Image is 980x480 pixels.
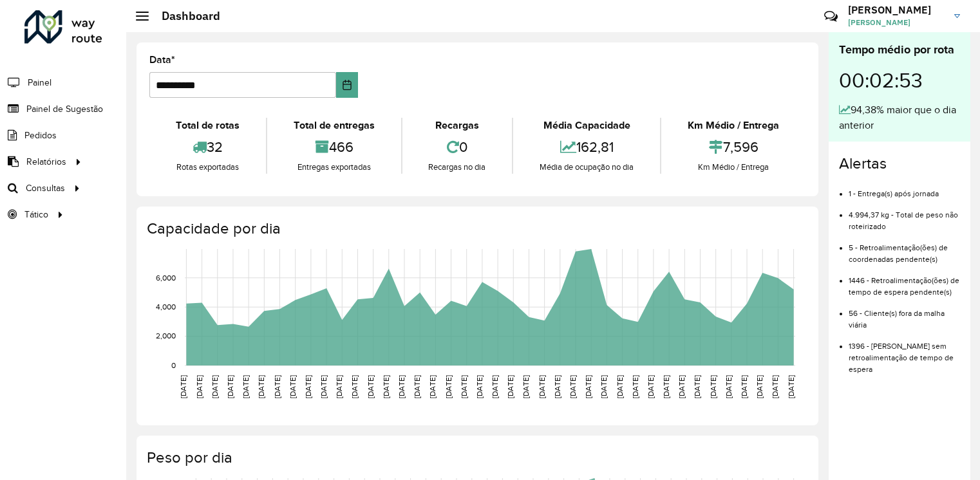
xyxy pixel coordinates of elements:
text: 2,000 [156,332,176,340]
div: Tempo médio por rota [839,41,960,59]
text: [DATE] [616,375,624,398]
text: [DATE] [724,375,733,398]
text: [DATE] [211,375,219,398]
text: 0 [171,361,176,369]
div: 7,596 [664,133,802,161]
text: [DATE] [350,375,359,398]
text: [DATE] [475,375,484,398]
text: [DATE] [226,375,234,398]
span: Pedidos [24,129,57,142]
text: [DATE] [444,375,453,398]
text: [DATE] [319,375,328,398]
span: Tático [24,208,48,221]
text: [DATE] [428,375,437,398]
text: [DATE] [288,375,297,398]
text: [DATE] [771,375,779,398]
li: 1446 - Retroalimentação(ões) de tempo de espera pendente(s) [849,265,960,298]
h2: Dashboard [149,9,220,23]
li: 1396 - [PERSON_NAME] sem retroalimentação de tempo de espera [849,331,960,375]
text: [DATE] [599,375,608,398]
div: Total de rotas [153,118,263,133]
li: 56 - Cliente(s) fora da malha viária [849,298,960,331]
div: 00:02:53 [839,59,960,102]
div: Rotas exportadas [153,161,263,174]
div: 162,81 [516,133,657,161]
div: 32 [153,133,263,161]
div: 94,38% maior que o dia anterior [839,102,960,133]
text: [DATE] [491,375,499,398]
div: 0 [406,133,509,161]
li: 5 - Retroalimentação(ões) de coordenadas pendente(s) [849,232,960,265]
text: [DATE] [413,375,421,398]
text: [DATE] [584,375,592,398]
div: Média Capacidade [516,118,657,133]
text: [DATE] [273,375,281,398]
h4: Alertas [839,154,960,173]
text: [DATE] [677,375,686,398]
text: [DATE] [382,375,390,398]
span: Painel de Sugestão [26,102,103,116]
div: Total de entregas [270,118,398,133]
button: Choose Date [336,72,358,98]
div: Recargas no dia [406,161,509,174]
text: [DATE] [241,375,250,398]
text: [DATE] [506,375,514,398]
text: [DATE] [553,375,561,398]
text: [DATE] [693,375,701,398]
span: Painel [28,76,52,89]
span: [PERSON_NAME] [848,17,945,28]
h4: Peso por dia [147,448,806,467]
text: [DATE] [755,375,764,398]
li: 1 - Entrega(s) após jornada [849,178,960,199]
div: Km Médio / Entrega [664,118,802,133]
span: Relatórios [26,155,66,169]
text: [DATE] [787,375,795,398]
text: [DATE] [522,375,530,398]
text: [DATE] [740,375,748,398]
div: Média de ocupação no dia [516,161,657,174]
div: Recargas [406,118,509,133]
text: [DATE] [631,375,639,398]
text: [DATE] [538,375,546,398]
div: Km Médio / Entrega [664,161,802,174]
text: [DATE] [662,375,670,398]
text: [DATE] [179,375,187,398]
a: Contato Rápido [817,3,845,30]
text: [DATE] [257,375,265,398]
span: Consultas [26,181,65,195]
text: [DATE] [195,375,203,398]
text: [DATE] [709,375,717,398]
h4: Capacidade por dia [147,219,806,238]
text: [DATE] [460,375,468,398]
text: [DATE] [335,375,343,398]
text: 4,000 [156,302,176,311]
text: [DATE] [304,375,312,398]
text: [DATE] [646,375,655,398]
text: [DATE] [366,375,375,398]
li: 4.994,37 kg - Total de peso não roteirizado [849,199,960,232]
label: Data [149,52,175,68]
div: 466 [270,133,398,161]
text: [DATE] [569,375,577,398]
h3: [PERSON_NAME] [848,4,945,16]
text: [DATE] [397,375,406,398]
div: Entregas exportadas [270,161,398,174]
text: 6,000 [156,273,176,282]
